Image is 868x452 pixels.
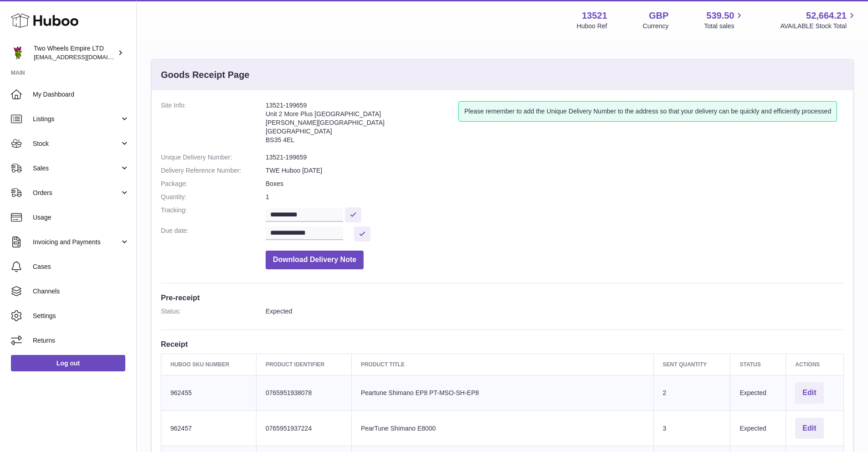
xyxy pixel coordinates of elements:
h3: Pre-receipt [161,293,844,303]
span: Invoicing and Payments [33,238,120,247]
button: Download Delivery Note [266,251,364,269]
dt: Quantity: [161,193,266,201]
td: 962457 [161,411,257,446]
th: Huboo SKU Number [161,354,257,375]
dt: Unique Delivery Number: [161,153,266,162]
dt: Due date: [161,226,266,241]
strong: 13521 [582,10,607,22]
dt: Delivery Reference Number: [161,166,266,175]
span: 52,664.21 [806,10,847,22]
button: Edit [795,382,823,404]
a: Log out [11,355,125,371]
td: 0765951937224 [256,411,351,446]
td: 3 [653,411,730,446]
span: Stock [33,139,120,148]
span: Listings [33,115,120,123]
dt: Status: [161,307,266,316]
dt: Package: [161,180,266,188]
th: Product title [351,354,653,375]
th: Status [730,354,786,375]
button: Edit [795,418,823,439]
dd: 13521-199659 [266,153,844,162]
td: Peartune Shimano EP8 PT-MSO-SH-EP8 [351,375,653,411]
span: Returns [33,336,129,345]
div: Two Wheels Empire LTD [34,44,116,62]
a: 52,664.21 AVAILABLE Stock Total [780,10,857,31]
span: AVAILABLE Stock Total [780,22,857,31]
span: Cases [33,262,129,271]
dd: TWE Huboo [DATE] [266,166,844,175]
span: Total sales [704,22,745,31]
td: Expected [730,411,786,446]
span: 539.50 [706,10,734,22]
th: Product Identifier [256,354,351,375]
th: Actions [786,354,844,375]
address: 13521-199659 Unit 2 More Plus [GEOGRAPHIC_DATA] [PERSON_NAME][GEOGRAPHIC_DATA] [GEOGRAPHIC_DATA] ... [266,101,458,149]
dt: Tracking: [161,206,266,222]
div: Currency [643,22,669,31]
dd: 1 [266,193,844,201]
span: Settings [33,312,129,320]
a: 539.50 Total sales [704,10,745,31]
span: Sales [33,164,120,173]
td: 2 [653,375,730,411]
span: Usage [33,213,129,222]
th: Sent Quantity [653,354,730,375]
strong: GBP [649,10,668,22]
img: justas@twowheelsempire.com [11,46,25,60]
div: Huboo Ref [577,22,607,31]
span: [EMAIL_ADDRESS][DOMAIN_NAME] [34,53,134,61]
td: PearTune Shimano E8000 [351,411,653,446]
dd: Boxes [266,180,844,188]
td: 962455 [161,375,257,411]
span: Channels [33,287,129,296]
span: My Dashboard [33,90,129,99]
dt: Site Info: [161,101,266,149]
div: Please remember to add the Unique Delivery Number to the address so that your delivery can be qui... [458,101,837,122]
td: Expected [730,375,786,411]
dd: Expected [266,307,844,316]
td: 0765951938078 [256,375,351,411]
h3: Goods Receipt Page [161,69,250,81]
span: Orders [33,189,120,197]
h3: Receipt [161,339,844,349]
